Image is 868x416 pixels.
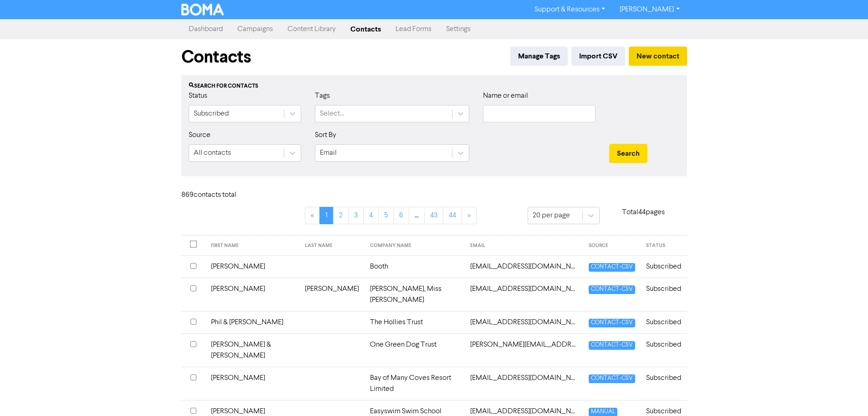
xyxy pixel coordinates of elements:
a: Page 43 [424,207,443,224]
button: Manage Tags [510,47,568,66]
a: » [462,207,477,224]
span: CONTACT-CSV [589,374,635,383]
a: Dashboard [181,20,230,38]
td: aadcooke@gmail.com [465,311,583,333]
td: [PERSON_NAME], Miss [PERSON_NAME] [365,278,465,311]
td: The Hollies Trust [365,311,465,333]
td: 29banstead@gmail.com [465,278,583,311]
span: CONTACT-CSV [589,319,635,327]
iframe: Chat Widget [822,372,868,416]
td: Booth [365,255,465,278]
a: Contacts [343,20,388,38]
th: STATUS [641,236,687,256]
h1: Contacts [181,47,251,68]
a: Support & Resources [527,2,612,17]
td: accounts@bayofmanycoves.co.nz [465,367,583,400]
th: FIRST NAME [205,236,300,256]
th: LAST NAME [299,236,365,256]
button: Search [609,144,647,163]
td: [PERSON_NAME] [205,255,300,278]
td: Subscribed [641,333,687,367]
p: Total 44 pages [600,207,687,218]
div: Search for contacts [189,82,680,90]
a: Page 4 [363,207,379,224]
h6: 869 contact s total [181,191,254,200]
th: EMAIL [465,236,583,256]
label: Name or email [483,90,528,101]
button: Import CSV [571,47,625,66]
td: Subscribed [641,311,687,333]
th: SOURCE [583,236,641,256]
th: COMPANY NAME [365,236,465,256]
label: Tags [315,90,330,101]
td: [PERSON_NAME] & [PERSON_NAME] [205,333,300,367]
label: Sort By [315,130,336,141]
button: New contact [629,47,687,66]
td: One Green Dog Trust [365,333,465,367]
td: Subscribed [641,255,687,278]
a: Page 6 [393,207,409,224]
td: Subscribed [641,278,687,311]
td: Subscribed [641,367,687,400]
a: Lead Forms [388,20,439,38]
div: Select... [320,108,344,119]
a: [PERSON_NAME] [612,2,687,17]
label: Source [189,130,211,141]
div: 20 per page [533,210,570,221]
a: Page 1 is your current page [319,207,334,224]
label: Status [189,90,207,101]
div: Subscribed [194,108,229,119]
a: Content Library [280,20,343,38]
span: CONTACT-CSV [589,341,635,350]
a: Page 5 [378,207,394,224]
td: [PERSON_NAME] [299,278,365,311]
span: CONTACT-CSV [589,263,635,272]
div: All contacts [194,147,231,158]
td: Bay of Many Coves Resort Limited [365,367,465,400]
a: Settings [439,20,478,38]
td: [PERSON_NAME] [205,367,300,400]
a: Campaigns [230,20,280,38]
a: Page 2 [333,207,349,224]
td: Phil & [PERSON_NAME] [205,311,300,333]
span: CONTACT-CSV [589,285,635,294]
td: 1410catz@gmail.com [465,255,583,278]
img: BOMA Logo [181,4,224,16]
div: Email [320,147,337,158]
a: Page 3 [348,207,364,224]
a: Page 44 [443,207,462,224]
td: [PERSON_NAME] [205,278,300,311]
td: aaron.dan.c@gmail.com [465,333,583,367]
